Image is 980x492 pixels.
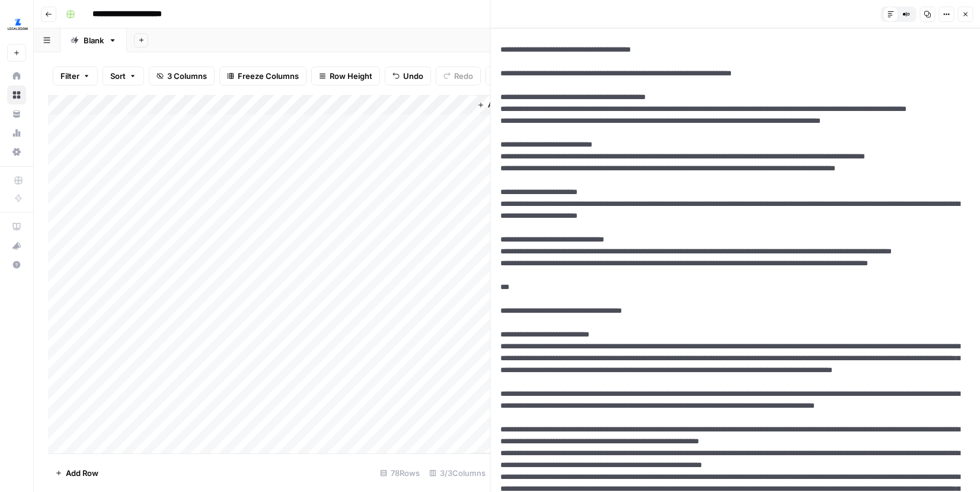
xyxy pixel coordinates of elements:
div: 78 Rows [375,464,424,483]
button: Freeze Columns [219,66,307,85]
a: Home [7,66,26,85]
a: Usage [7,123,26,142]
div: What's new? [8,237,25,255]
button: Redo [436,66,481,85]
span: Sort [110,70,126,82]
a: Blank [60,28,127,52]
button: Add Row [48,464,106,483]
span: Row Height [330,70,372,82]
a: Your Data [7,104,26,123]
button: Workspace: LegalZoom [7,9,26,39]
span: Freeze Columns [238,70,299,82]
div: 3/3 Columns [424,464,490,483]
img: LegalZoom Logo [7,14,28,35]
a: Settings [7,142,26,161]
div: Blank [84,34,104,46]
button: Help + Support [7,255,26,274]
button: 3 Columns [149,66,215,85]
button: Undo [385,66,431,85]
a: Browse [7,85,26,104]
button: What's new? [7,236,26,255]
button: Row Height [311,66,380,85]
button: Add Column [473,97,534,113]
a: AirOps Academy [7,217,26,236]
button: Sort [103,66,144,85]
span: Undo [403,70,423,82]
span: Redo [454,70,473,82]
button: Filter [53,66,98,85]
span: Filter [60,70,79,82]
span: 3 Columns [167,70,207,82]
span: Add Row [66,467,98,479]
